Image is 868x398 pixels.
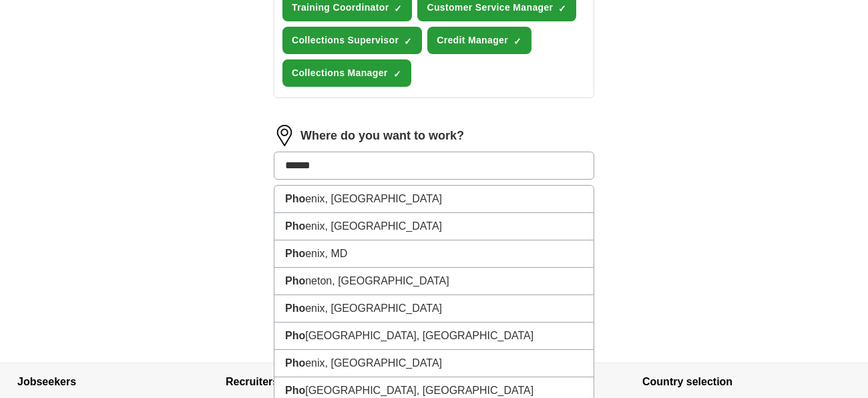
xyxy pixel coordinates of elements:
button: Collections Supervisor✓ [282,27,422,54]
span: Training Coordinator [292,1,389,15]
li: enix, [GEOGRAPHIC_DATA] [274,350,594,377]
label: Where do you want to work? [300,127,464,145]
button: Credit Manager✓ [427,27,531,54]
li: enix, [GEOGRAPHIC_DATA] [274,186,594,213]
strong: Pho [285,220,305,232]
strong: Pho [285,357,305,369]
button: Collections Manager✓ [282,59,411,87]
strong: Pho [285,303,305,314]
img: location.png [274,125,295,146]
span: ✓ [558,3,566,14]
strong: Pho [285,193,305,204]
strong: Pho [285,275,305,286]
span: ✓ [394,3,402,14]
li: enix, MD [274,240,594,268]
span: ✓ [404,36,412,47]
span: Credit Manager [437,33,508,47]
span: Collections Supervisor [292,33,399,47]
span: ✓ [513,36,521,47]
span: ✓ [393,69,401,79]
span: Collections Manager [292,66,388,80]
strong: Pho [285,330,305,341]
li: neton, [GEOGRAPHIC_DATA] [274,268,594,295]
strong: Pho [285,385,305,396]
strong: Pho [285,248,305,259]
span: Customer Service Manager [427,1,553,15]
li: [GEOGRAPHIC_DATA], [GEOGRAPHIC_DATA] [274,323,594,350]
li: enix, [GEOGRAPHIC_DATA] [274,295,594,323]
li: enix, [GEOGRAPHIC_DATA] [274,213,594,240]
